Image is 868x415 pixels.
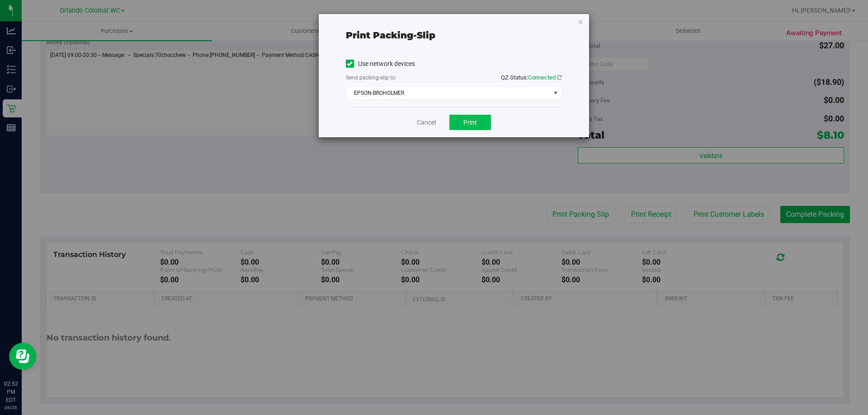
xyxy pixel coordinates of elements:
span: EPSON-BROHOLMER [346,87,550,99]
button: Print [449,115,491,130]
label: Send packing-slip to: [346,74,396,82]
span: QZ Status: [501,74,562,81]
span: Print packing-slip [346,30,435,41]
a: Cancel [417,118,436,127]
label: Use network devices [346,59,415,69]
span: Print [463,119,477,126]
span: Connected [528,74,556,81]
iframe: Resource center [9,343,36,370]
span: select [550,87,561,99]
